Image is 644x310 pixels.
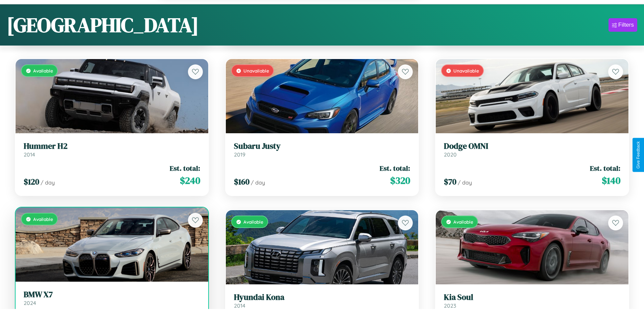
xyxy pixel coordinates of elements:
[444,292,620,309] a: Kia Soul2023
[444,176,456,187] span: $ 70
[444,141,620,158] a: Dodge OMNI2020
[170,163,200,173] span: Est. total:
[24,290,200,306] a: BMW X72024
[33,216,53,222] span: Available
[234,141,410,151] h3: Subaru Justy
[602,174,620,187] span: $ 140
[453,68,479,74] span: Unavailable
[24,151,35,158] span: 2014
[33,68,53,74] span: Available
[380,163,410,173] span: Est. total:
[636,141,641,169] div: Give Feedback
[444,292,620,302] h3: Kia Soul
[444,302,456,309] span: 2023
[24,141,200,151] h3: Hummer H2
[251,179,265,186] span: / day
[618,22,634,28] div: Filters
[24,290,200,300] h3: BMW X7
[243,68,269,74] span: Unavailable
[609,18,637,32] button: Filters
[234,302,245,309] span: 2014
[444,141,620,151] h3: Dodge OMNI
[24,300,36,306] span: 2024
[24,176,39,187] span: $ 120
[458,179,472,186] span: / day
[444,151,457,158] span: 2020
[180,174,200,187] span: $ 240
[590,163,620,173] span: Est. total:
[234,151,245,158] span: 2019
[7,11,199,39] h1: [GEOGRAPHIC_DATA]
[41,179,55,186] span: / day
[390,174,410,187] span: $ 320
[234,292,410,302] h3: Hyundai Kona
[234,141,410,158] a: Subaru Justy2019
[24,141,200,158] a: Hummer H22014
[234,292,410,309] a: Hyundai Kona2014
[243,219,263,225] span: Available
[453,219,473,225] span: Available
[234,176,249,187] span: $ 160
